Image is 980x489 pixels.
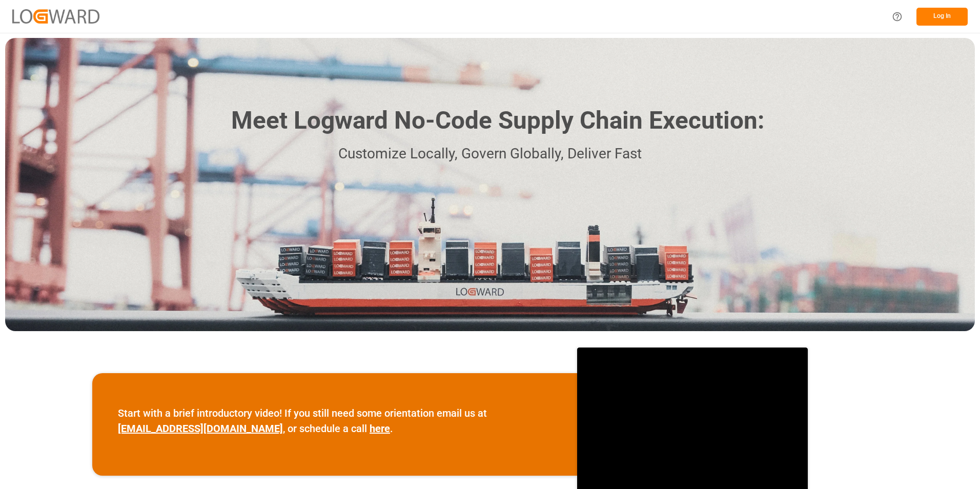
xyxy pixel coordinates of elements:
[118,422,283,435] a: [EMAIL_ADDRESS][DOMAIN_NAME]
[916,8,968,26] button: Log In
[216,142,764,166] p: Customize Locally, Govern Globally, Deliver Fast
[12,9,99,23] img: Logward_new_orange.png
[370,422,390,435] a: here
[118,405,552,436] p: Start with a brief introductory video! If you still need some orientation email us at , or schedu...
[231,103,764,139] h1: Meet Logward No-Code Supply Chain Execution:
[886,5,909,28] button: Help Center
